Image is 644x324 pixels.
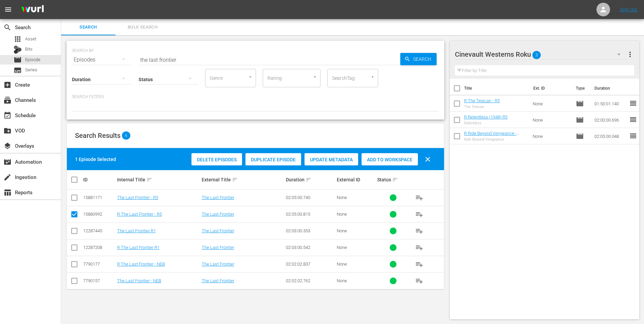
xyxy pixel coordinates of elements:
[411,239,427,256] button: playlist_add
[464,98,500,103] a: R The Texican - R5
[146,177,152,183] span: sort
[590,79,631,98] th: Duration
[3,158,12,166] span: Automation
[25,56,40,63] span: Episode
[117,228,156,233] a: The Last Frontier R1
[122,131,130,140] span: 6
[312,74,318,80] button: Open
[202,278,234,283] a: The Last Frontier
[232,177,238,183] span: sort
[117,278,161,283] a: The Last Frontier - NEB
[245,153,301,165] button: Duplicate Episode
[202,176,284,184] div: External Title
[626,50,634,58] span: more_vert
[362,157,418,162] span: Add to Workspace
[629,115,637,124] span: reorder
[464,121,508,125] div: Relentless
[629,132,637,140] span: reorder
[83,245,115,250] div: 12287208
[529,79,572,98] th: Ext. ID
[75,156,116,163] div: 1 Episode Selected
[286,262,334,267] div: 02:02:02.837
[3,188,12,197] span: Reports
[464,137,528,142] div: Ride Beyond Vengeance
[14,46,22,54] div: Bits
[14,56,22,64] span: Episode
[411,206,427,222] button: playlist_add
[455,45,627,64] div: Cinevault Westerns Roku
[415,194,423,202] span: playlist_add
[3,173,12,181] span: Ingestion
[286,195,334,200] div: 02:05:00.740
[25,67,37,73] span: Series
[337,177,375,182] div: External ID
[464,114,508,120] a: R Relentless (1948) R5
[337,278,375,283] div: None
[117,212,162,217] a: R The Last Frontier - R5
[25,46,33,53] span: Bits
[410,53,437,65] span: Search
[202,262,234,267] a: The Last Frontier
[424,155,432,163] span: clear
[530,128,573,144] td: None
[286,212,334,217] div: 02:05:00.815
[117,262,165,267] a: R The Last Frontier - NEB
[83,228,115,233] div: 12287445
[377,176,409,184] div: Status
[305,157,358,162] span: Update Metadata
[411,190,427,206] button: playlist_add
[464,79,529,98] th: Title
[411,223,427,239] button: playlist_add
[72,94,439,100] p: Search Filters:
[286,176,334,184] div: Duration
[420,151,436,167] button: clear
[306,177,312,183] span: sort
[3,111,12,120] span: Schedule
[202,195,234,200] a: The Last Frontier
[83,195,115,200] div: 15881171
[286,228,334,233] div: 02:03:00.353
[286,245,334,250] div: 02:03:00.542
[415,260,423,268] span: playlist_add
[83,212,115,217] div: 15880992
[75,131,121,140] span: Search Results
[202,212,234,217] a: The Last Frontier
[576,100,584,108] span: Episode
[629,99,637,107] span: reorder
[592,112,629,128] td: 02:00:00.696
[65,23,111,31] span: Search
[362,153,418,165] button: Add to Workspace
[3,96,12,104] span: Channels
[14,66,22,74] span: Series
[572,79,590,98] th: Type
[83,262,115,267] div: 7790177
[202,228,234,233] a: The Last Frontier
[592,95,629,112] td: 01:50:01.140
[530,112,573,128] td: None
[191,157,242,162] span: Delete Episodes
[626,46,634,62] button: more_vert
[337,228,375,233] div: None
[245,157,301,162] span: Duplicate Episode
[117,195,158,200] a: The Last Frontier - R5
[286,278,334,283] div: 02:02:02.762
[392,177,398,183] span: sort
[464,105,500,109] div: The Texican
[191,153,242,165] button: Delete Episodes
[117,245,160,250] a: R The Last Frontier R1
[530,95,573,112] td: None
[72,50,132,69] div: Episodes
[415,277,423,285] span: playlist_add
[3,23,12,32] span: Search
[4,5,12,14] span: menu
[337,262,375,267] div: None
[337,245,375,250] div: None
[415,244,423,252] span: playlist_add
[400,53,437,65] button: Search
[247,74,254,80] button: Open
[117,176,200,184] div: Internal Title
[464,131,519,141] a: R Ride Beyond Vengeance - R1/R5
[411,273,427,289] button: playlist_add
[337,212,375,217] div: None
[576,116,584,124] span: Episode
